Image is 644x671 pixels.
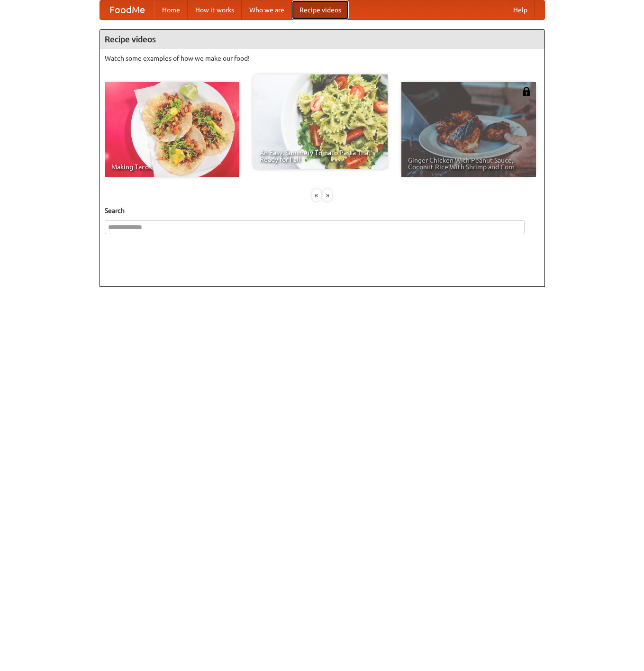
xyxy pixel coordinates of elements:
p: Watch some examples of how we make our food! [105,54,540,63]
h4: Recipe videos [100,30,544,49]
div: » [323,189,332,201]
a: Recipe videos [292,0,349,19]
img: 483408.png [522,87,531,96]
a: Who we are [242,0,292,19]
span: Making Tacos [111,164,233,170]
a: Help [506,0,535,19]
h5: Search [105,206,540,215]
span: An Easy, Summery Tomato Pasta That's Ready for Fall [260,149,381,163]
a: Home [154,0,188,19]
a: How it works [188,0,242,19]
a: FoodMe [100,0,154,19]
div: « [312,189,321,201]
a: Making Tacos [105,82,239,177]
a: An Easy, Summery Tomato Pasta That's Ready for Fall [253,74,388,169]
